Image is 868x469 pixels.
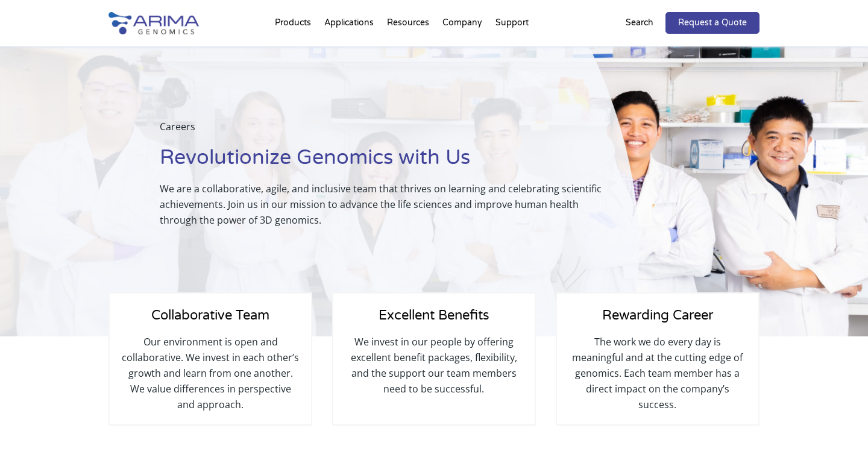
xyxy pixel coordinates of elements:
[665,12,759,34] a: Request a Quote
[602,307,713,323] span: Rewarding Career
[108,12,199,34] img: Arima-Genomics-logo
[160,144,609,181] h1: Revolutionize Genomics with Us
[379,307,489,323] span: Excellent Benefits
[569,334,746,412] p: The work we do every day is meaningful and at the cutting edge of genomics. Each team member has ...
[151,307,269,323] span: Collaborative Team
[626,15,653,31] p: Search
[160,181,609,228] p: We are a collaborative, agile, and inclusive team that thrives on learning and celebrating scient...
[122,334,299,412] p: Our environment is open and collaborative. We invest in each other’s growth and learn from one an...
[345,334,523,397] p: We invest in our people by offering excellent benefit packages, flexibility, and the support our ...
[160,119,609,144] p: Careers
